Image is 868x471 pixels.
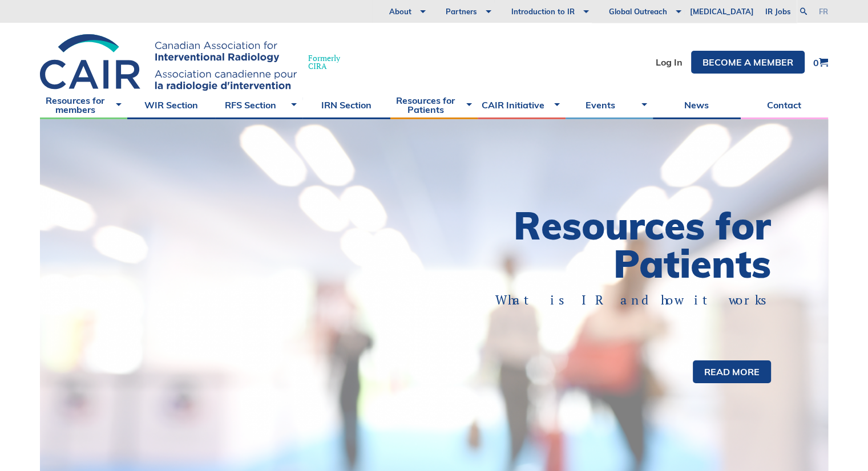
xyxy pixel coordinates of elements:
a: RFS Section [215,91,302,119]
p: What is IR and how it works [474,291,772,309]
a: CAIR Initiative [478,91,565,119]
a: Resources for members [40,91,127,119]
a: 0 [813,58,828,67]
a: WIR Section [127,91,215,119]
a: Become a member [691,51,805,74]
img: CIRA [40,34,297,91]
a: News [653,91,740,119]
a: Resources for Patients [390,91,478,119]
a: Contact [741,91,828,119]
a: Log In [656,58,683,67]
a: Read more [693,360,771,383]
a: IRN Section [302,91,390,119]
a: fr [819,8,828,15]
span: Formerly CIRA [308,54,340,70]
h1: Resources for Patients [434,206,772,283]
a: Events [566,91,653,119]
a: FormerlyCIRA [40,34,352,91]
